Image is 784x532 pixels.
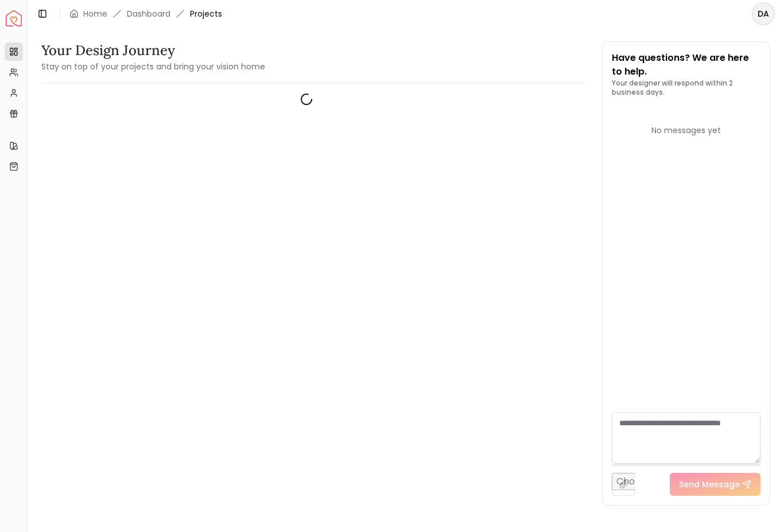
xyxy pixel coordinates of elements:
[127,8,170,20] a: Dashboard
[612,79,761,97] p: Your designer will respond within 2 business days.
[752,2,775,25] button: DA
[753,3,774,24] span: DA
[6,10,22,26] a: Spacejoy
[69,8,222,20] nav: breadcrumb
[41,41,265,60] h3: Your Design Journey
[612,125,761,136] div: No messages yet
[190,8,222,20] span: Projects
[6,10,22,26] img: Spacejoy Logo
[612,51,761,79] p: Have questions? We are here to help.
[83,8,107,20] a: Home
[41,61,265,72] small: Stay on top of your projects and bring your vision home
